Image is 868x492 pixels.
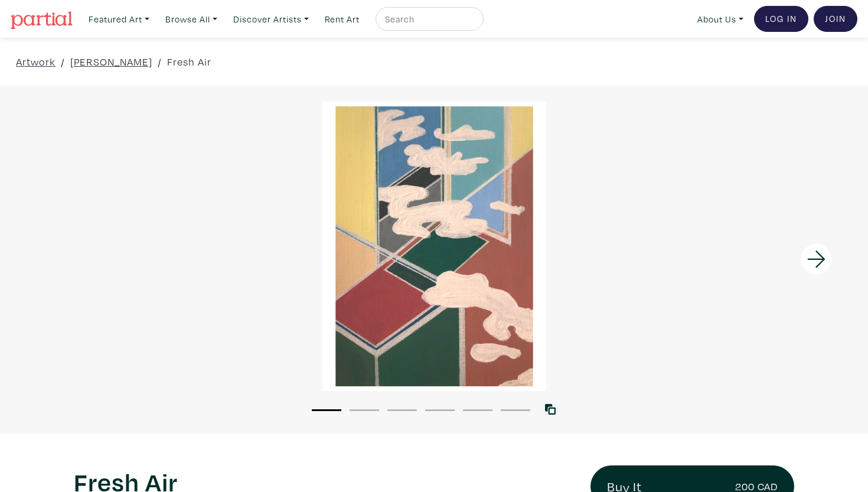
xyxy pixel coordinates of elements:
[692,7,749,31] a: About Us
[387,409,417,411] button: 3 of 6
[160,7,223,31] a: Browse All
[754,6,808,32] a: Log In
[312,409,341,411] button: 1 of 6
[384,12,472,27] input: Search
[228,7,314,31] a: Discover Artists
[70,54,152,70] a: [PERSON_NAME]
[167,54,211,70] a: Fresh Air
[158,54,162,70] span: /
[425,409,455,411] button: 4 of 6
[83,7,155,31] a: Featured Art
[814,6,857,32] a: Join
[501,409,530,411] button: 6 of 6
[350,409,379,411] button: 2 of 6
[463,409,492,411] button: 5 of 6
[61,54,65,70] span: /
[16,54,56,70] a: Artwork
[319,7,365,31] a: Rent Art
